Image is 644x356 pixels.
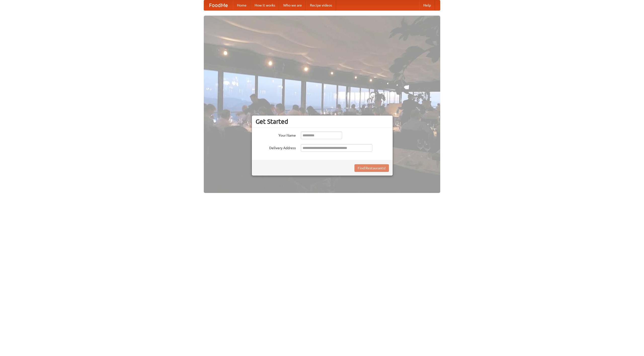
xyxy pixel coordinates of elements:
a: Recipe videos [306,0,336,10]
h3: Get Started [256,118,389,125]
a: Home [233,0,251,10]
label: Delivery Address [256,144,296,150]
a: FoodMe [204,0,233,10]
label: Your Name [256,132,296,138]
button: Find Restaurants! [354,164,389,172]
a: Who we are [279,0,306,10]
a: How it works [251,0,279,10]
a: Help [419,0,435,10]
